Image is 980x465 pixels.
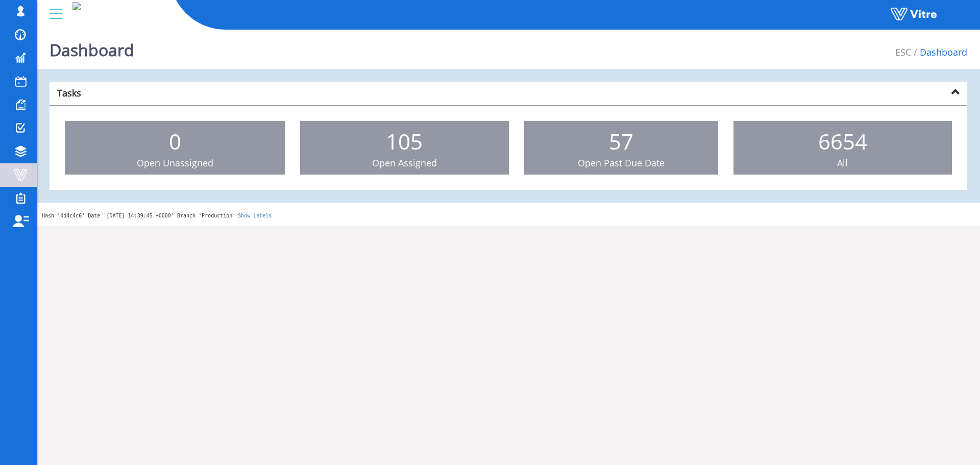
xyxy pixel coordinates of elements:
[524,121,718,175] a: 57 Open Past Due Date
[578,157,665,169] span: Open Past Due Date
[372,157,437,169] span: Open Assigned
[818,127,867,156] span: 6654
[137,157,213,169] span: Open Unassigned
[609,127,633,156] span: 57
[837,157,848,169] span: All
[57,87,81,99] strong: Tasks
[386,127,423,156] span: 105
[50,26,134,69] h1: Dashboard
[65,121,285,175] a: 0 Open Unassigned
[300,121,508,175] a: 105 Open Assigned
[733,121,952,175] a: 6654 All
[169,127,181,156] span: 0
[238,213,272,218] a: Show Labels
[42,213,235,218] span: Hash '4d4c4c6' Date '[DATE] 14:39:45 +0000' Branch 'Production'
[72,2,81,10] img: 5c6ae8a7-d6f6-4a30-937e-a06d5953f477.jpg
[895,46,911,58] a: ESC
[911,46,967,59] li: Dashboard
